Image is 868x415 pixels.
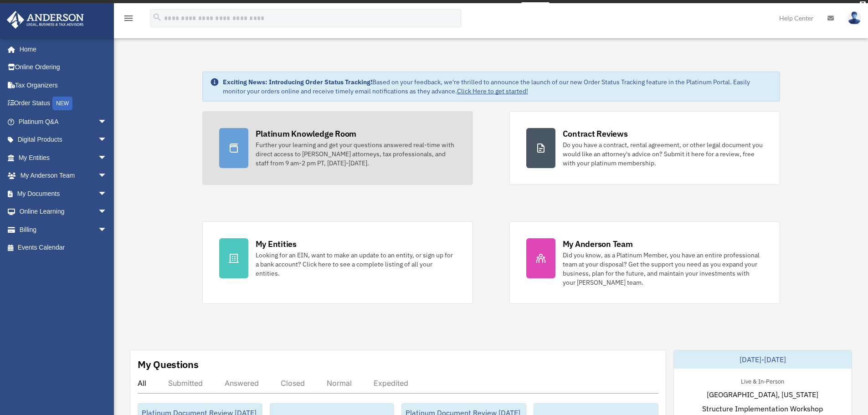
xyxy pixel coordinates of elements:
[6,220,121,239] a: Billingarrow_drop_down
[734,376,791,385] div: Live & In-Person
[168,379,203,388] div: Submitted
[152,12,162,22] i: search
[98,220,116,239] span: arrow_drop_down
[6,149,121,167] a: My Entitiesarrow_drop_down
[6,167,121,185] a: My Anderson Teamarrow_drop_down
[374,379,408,388] div: Expedited
[98,131,116,149] span: arrow_drop_down
[563,251,763,287] div: Did you know, as a Platinum Member, you have an entire professional team at your disposal? Get th...
[52,97,72,110] div: NEW
[457,87,528,95] a: Click Here to get started!
[98,149,116,167] span: arrow_drop_down
[123,16,134,24] a: menu
[202,221,473,304] a: My Entities Looking for an EIN, want to make an update to an entity, or sign up for a bank accoun...
[6,94,121,113] a: Order StatusNEW
[123,13,134,24] i: menu
[509,221,780,304] a: My Anderson Team Did you know, as a Platinum Member, you have an entire professional team at your...
[509,111,780,185] a: Contract Reviews Do you have a contract, rental agreement, or other legal document you would like...
[225,379,259,388] div: Answered
[327,379,352,388] div: Normal
[6,184,121,203] a: My Documentsarrow_drop_down
[98,184,116,203] span: arrow_drop_down
[256,251,456,278] div: Looking for an EIN, want to make an update to an entity, or sign up for a bank account? Click her...
[6,58,121,77] a: Online Ordering
[847,11,861,25] img: User Pic
[860,1,866,7] div: close
[138,379,146,388] div: All
[202,111,473,185] a: Platinum Knowledge Room Further your learning and get your questions answered real-time with dire...
[98,203,116,221] span: arrow_drop_down
[223,77,772,96] div: Based on your feedback, we're thrilled to announce the launch of our new Order Status Tracking fe...
[4,11,87,29] img: Anderson Advisors Platinum Portal
[98,167,116,185] span: arrow_drop_down
[563,140,763,168] div: Do you have a contract, rental agreement, or other legal document you would like an attorney's ad...
[256,128,357,139] div: Platinum Knowledge Room
[6,40,116,58] a: Home
[6,131,121,149] a: Digital Productsarrow_drop_down
[256,238,297,250] div: My Entities
[318,2,518,13] div: Get a chance to win 6 months of Platinum for free just by filling out this
[98,113,116,131] span: arrow_drop_down
[702,403,823,414] span: Structure Implementation Workshop
[256,140,456,168] div: Further your learning and get your questions answered real-time with direct access to [PERSON_NAM...
[563,238,633,250] div: My Anderson Team
[138,358,199,371] div: My Questions
[674,350,852,369] div: [DATE]-[DATE]
[6,239,121,257] a: Events Calendar
[6,76,121,94] a: Tax Organizers
[563,128,628,139] div: Contract Reviews
[521,2,550,13] a: survey
[281,379,305,388] div: Closed
[223,78,372,86] strong: Exciting News: Introducing Order Status Tracking!
[6,113,121,131] a: Platinum Q&Aarrow_drop_down
[6,203,121,221] a: Online Learningarrow_drop_down
[707,389,818,400] span: [GEOGRAPHIC_DATA], [US_STATE]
